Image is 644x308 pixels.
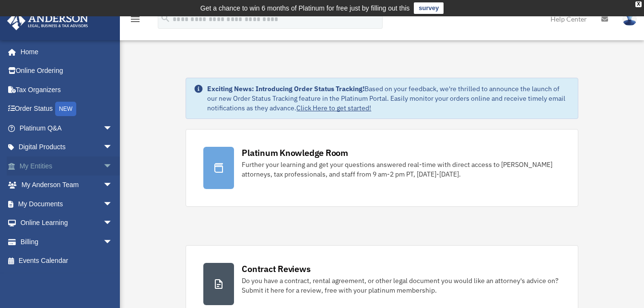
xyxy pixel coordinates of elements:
i: menu [129,13,141,25]
span: arrow_drop_down [103,176,122,195]
a: Billingarrow_drop_down [7,232,127,251]
div: Contract Reviews [242,263,310,275]
span: arrow_drop_down [103,138,122,157]
div: NEW [55,102,76,116]
a: menu [129,17,141,25]
a: Digital Productsarrow_drop_down [7,138,127,157]
div: Based on your feedback, we're thrilled to announce the launch of our new Order Status Tracking fe... [207,84,570,113]
a: My Anderson Teamarrow_drop_down [7,176,127,195]
span: arrow_drop_down [103,118,122,138]
a: survey [414,2,444,14]
div: Do you have a contract, rental agreement, or other legal document you would like an attorney's ad... [242,276,560,295]
a: Online Ordering [7,61,127,81]
div: Platinum Knowledge Room [242,147,348,159]
span: arrow_drop_down [103,232,122,252]
a: Events Calendar [7,251,127,271]
img: User Pic [622,12,637,26]
div: Get a chance to win 6 months of Platinum for free just by filling out this [200,2,410,14]
a: Tax Organizers [7,80,127,99]
img: Anderson Advisors Platinum Portal [4,12,91,30]
div: close [635,1,642,7]
i: search [160,13,171,24]
div: Further your learning and get your questions answered real-time with direct access to [PERSON_NAM... [242,160,560,179]
a: Click Here to get started! [296,104,371,112]
a: My Entitiesarrow_drop_down [7,156,127,176]
a: Platinum Q&Aarrow_drop_down [7,118,127,138]
a: Platinum Knowledge Room Further your learning and get your questions answered real-time with dire... [186,129,578,207]
a: My Documentsarrow_drop_down [7,194,127,213]
span: arrow_drop_down [103,213,122,233]
span: arrow_drop_down [103,194,122,214]
a: Home [7,42,122,61]
a: Order StatusNEW [7,99,127,119]
span: arrow_drop_down [103,156,122,176]
strong: Exciting News: Introducing Order Status Tracking! [207,84,364,93]
a: Online Learningarrow_drop_down [7,213,127,233]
